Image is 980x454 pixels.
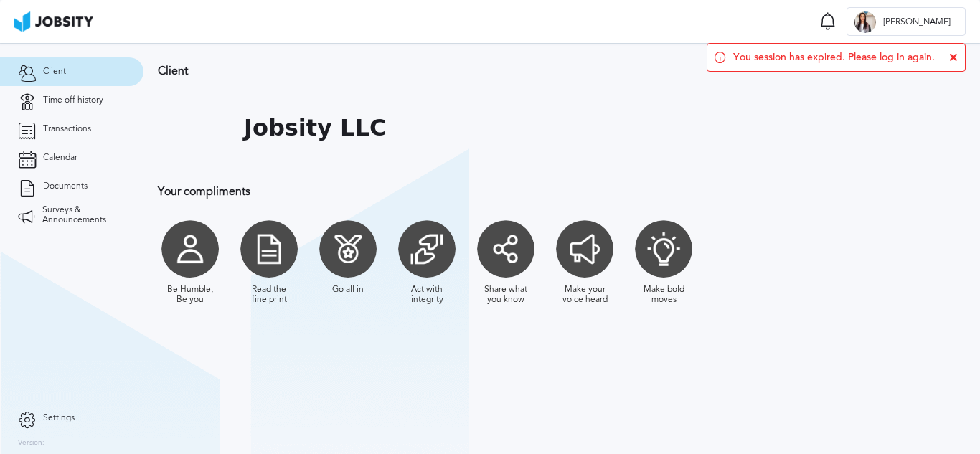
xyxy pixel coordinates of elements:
div: Act with integrity [402,285,452,305]
div: T [854,11,876,33]
span: Client [43,67,66,77]
div: Make bold moves [639,285,689,305]
span: Surveys & Announcements [42,205,126,225]
span: [PERSON_NAME] [876,17,958,27]
div: Read the fine print [244,285,294,305]
div: Make your voice heard [560,285,610,305]
h3: Client [158,65,936,77]
button: T[PERSON_NAME] [847,7,966,36]
div: Share what you know [481,285,531,305]
label: Version: [18,439,44,448]
div: Be Humble, Be you [165,285,215,305]
span: You session has expired. Please log in again. [733,52,935,63]
h1: Jobsity LLC [244,115,386,141]
img: ab4bad089aa723f57921c736e9817d99.png [14,11,93,32]
span: Documents [43,181,88,191]
span: Calendar [43,153,77,163]
span: Settings [43,413,75,423]
span: Time off history [43,95,103,105]
div: Go all in [332,285,364,295]
span: Transactions [43,124,91,134]
h3: Your compliments [158,185,936,198]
